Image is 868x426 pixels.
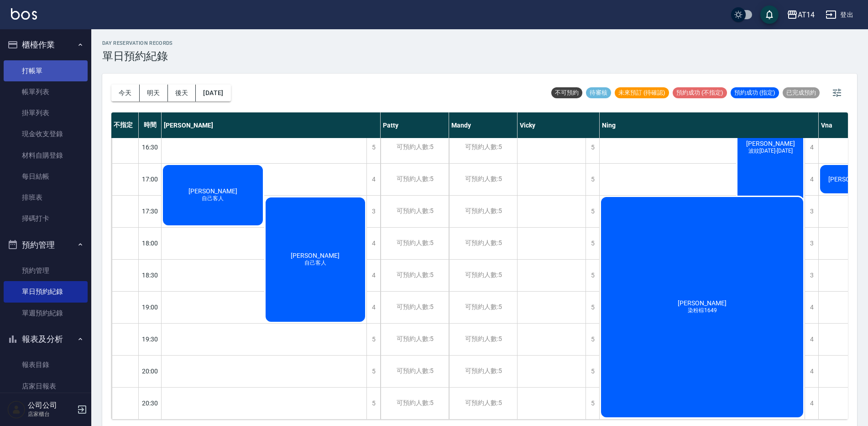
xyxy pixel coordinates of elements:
[381,228,449,259] div: 可預約人數:5
[139,355,162,387] div: 20:00
[731,89,779,97] span: 預約成功 (指定)
[4,60,88,81] a: 打帳單
[805,164,818,195] div: 4
[805,356,818,387] div: 4
[102,50,173,63] h3: 單日預約紀錄
[586,132,599,163] div: 5
[551,89,582,97] span: 不可預約
[381,132,449,163] div: 可預約人數:5
[760,5,779,24] button: save
[139,163,162,195] div: 17:00
[518,112,600,138] div: Vicky
[366,196,380,227] div: 3
[111,112,139,138] div: 不指定
[4,260,88,281] a: 預約管理
[586,228,599,259] div: 5
[139,195,162,227] div: 17:30
[586,324,599,355] div: 5
[139,112,162,138] div: 時間
[4,354,88,375] a: 報表目錄
[4,281,88,302] a: 單日預約紀錄
[366,388,380,419] div: 5
[366,324,380,355] div: 5
[615,89,669,97] span: 未來預訂 (待確認)
[586,292,599,323] div: 5
[805,324,818,355] div: 4
[586,260,599,291] div: 5
[4,376,88,397] a: 店家日報表
[805,228,818,259] div: 3
[200,195,225,202] span: 自己客人
[139,387,162,419] div: 20:30
[381,260,449,291] div: 可預約人數:5
[366,164,380,195] div: 4
[381,324,449,355] div: 可預約人數:5
[449,356,517,387] div: 可預約人數:5
[449,132,517,163] div: 可預約人數:5
[139,323,162,355] div: 19:30
[139,131,162,163] div: 16:30
[168,85,196,101] button: 後天
[586,196,599,227] div: 5
[805,260,818,291] div: 3
[600,112,819,138] div: Ning
[805,196,818,227] div: 3
[381,388,449,419] div: 可預約人數:5
[805,292,818,323] div: 4
[4,327,88,351] button: 報表及分析
[783,89,820,97] span: 已完成預約
[744,140,797,147] span: [PERSON_NAME]
[586,164,599,195] div: 5
[140,85,168,101] button: 明天
[381,164,449,195] div: 可預約人數:5
[381,292,449,323] div: 可預約人數:5
[449,324,517,355] div: 可預約人數:5
[449,292,517,323] div: 可預約人數:5
[783,5,818,24] button: AT14
[449,112,518,138] div: Mandy
[4,123,88,144] a: 現金收支登錄
[102,40,173,46] h2: day Reservation records
[28,401,74,410] h5: 公司公司
[676,299,728,307] span: [PERSON_NAME]
[4,81,88,102] a: 帳單列表
[586,388,599,419] div: 5
[822,6,857,23] button: 登出
[366,260,380,291] div: 4
[381,356,449,387] div: 可預約人數:5
[139,227,162,259] div: 18:00
[449,228,517,259] div: 可預約人數:5
[449,260,517,291] div: 可預約人數:5
[381,196,449,227] div: 可預約人數:5
[4,303,88,324] a: 單週預約紀錄
[139,259,162,291] div: 18:30
[289,252,341,259] span: [PERSON_NAME]
[4,233,88,257] button: 預約管理
[28,410,74,418] p: 店家櫃台
[686,307,719,314] span: 染粉棕1649
[4,102,88,123] a: 掛單列表
[11,8,37,20] img: Logo
[111,85,140,101] button: 今天
[673,89,727,97] span: 預約成功 (不指定)
[449,196,517,227] div: 可預約人數:5
[366,228,380,259] div: 4
[586,89,611,97] span: 待審核
[196,85,230,101] button: [DATE]
[586,356,599,387] div: 5
[4,166,88,187] a: 每日結帳
[449,164,517,195] div: 可預約人數:5
[139,291,162,323] div: 19:00
[7,400,26,419] img: Person
[4,33,88,57] button: 櫃檯作業
[747,147,795,155] span: 波紋[DATE]-[DATE]
[162,112,381,138] div: [PERSON_NAME]
[303,259,328,267] span: 自己客人
[366,292,380,323] div: 4
[4,208,88,229] a: 掃碼打卡
[805,132,818,163] div: 4
[187,187,239,195] span: [PERSON_NAME]
[381,112,449,138] div: Patty
[4,145,88,166] a: 材料自購登錄
[4,187,88,208] a: 排班表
